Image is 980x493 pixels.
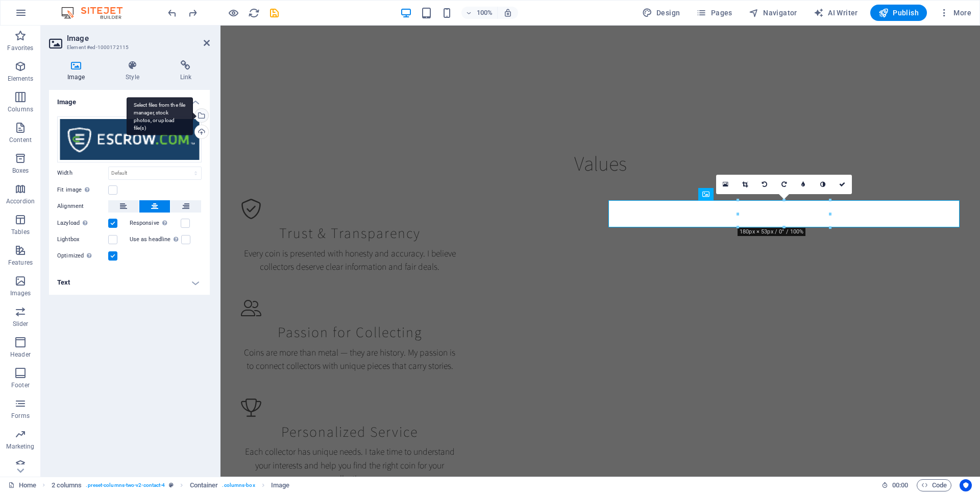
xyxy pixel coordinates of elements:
[935,5,975,21] button: More
[49,270,210,295] h4: Text
[10,350,31,359] p: Header
[642,8,680,18] span: Design
[57,217,108,229] label: Lazyload
[222,479,255,491] span: . columns-box
[8,479,36,491] a: Click to cancel selection. Double-click to open Pages
[271,479,289,491] span: Click to select. Double-click to edit
[186,7,199,19] button: redo
[794,175,813,194] a: Blur
[960,479,972,491] button: Usercentrics
[755,175,774,194] a: Rotate left 90°
[899,481,901,489] span: :
[461,7,498,19] button: 100%
[57,233,108,246] label: Lightbox
[49,90,210,108] h4: Image
[130,217,181,229] label: Responsive
[870,5,927,21] button: Publish
[939,8,971,18] span: More
[11,412,30,420] p: Forms
[813,175,832,194] a: Greyscale
[881,479,909,491] h6: Session time
[8,105,33,113] p: Columns
[477,7,493,19] h6: 100%
[716,175,736,194] a: Select files from the file manager, stock photos, or upload file(s)
[248,7,260,19] button: reload
[59,7,135,19] img: Editor Logo
[749,8,797,18] span: Navigator
[127,97,193,135] div: Select files from the file manager, stock photos, or upload file(s)
[52,479,82,491] span: Click to select. Double-click to edit
[194,108,209,123] a: Select files from the file manager, stock photos, or upload file(s)
[11,381,30,389] p: Footer
[917,479,951,491] button: Code
[892,479,908,491] span: 00 00
[166,7,178,19] button: undo
[692,5,736,21] button: Pages
[638,5,684,21] div: Design (Ctrl+Alt+Y)
[8,259,33,267] p: Features
[6,442,34,451] p: Marketing
[162,60,210,82] h4: Link
[49,60,107,82] h4: Image
[638,5,684,21] button: Design
[832,175,852,194] a: Confirm ( ⌘ ⏎ )
[7,44,33,52] p: Favorites
[10,289,31,297] p: Images
[187,7,199,19] i: Redo: Delete elements (Ctrl+Y, ⌘+Y)
[696,8,732,18] span: Pages
[86,479,165,491] span: . preset-columns-two-v2-contact-4
[130,233,181,246] label: Use as headline
[13,320,29,328] p: Slider
[107,60,161,82] h4: Style
[268,7,280,19] button: save
[11,228,30,236] p: Tables
[12,167,29,175] p: Boxes
[57,250,108,262] label: Optimized
[9,136,32,144] p: Content
[190,479,218,491] span: Click to select. Double-click to edit
[57,116,202,162] div: Screenshot2025-10-01at17.14.49-I-Qeezp2xbXHWLKy2nhMzw.png
[921,479,947,491] span: Code
[57,170,108,176] label: Width
[67,34,210,43] h2: Image
[166,7,178,19] i: Undo: Duplicate elements (Ctrl+Z)
[878,8,919,18] span: Publish
[745,5,801,21] button: Navigator
[169,482,174,488] i: This element is a customizable preset
[52,479,290,491] nav: breadcrumb
[503,8,512,17] i: On resize automatically adjust zoom level to fit chosen device.
[810,5,862,21] button: AI Writer
[268,7,280,19] i: Save (Ctrl+S)
[248,7,260,19] i: Reload page
[57,184,108,196] label: Fit image
[57,200,108,213] label: Alignment
[8,75,34,83] p: Elements
[6,197,35,205] p: Accordion
[67,43,189,52] h3: Element #ed-1000172115
[227,7,239,19] button: Click here to leave preview mode and continue editing
[814,8,858,18] span: AI Writer
[736,175,755,194] a: Crop mode
[774,175,794,194] a: Rotate right 90°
